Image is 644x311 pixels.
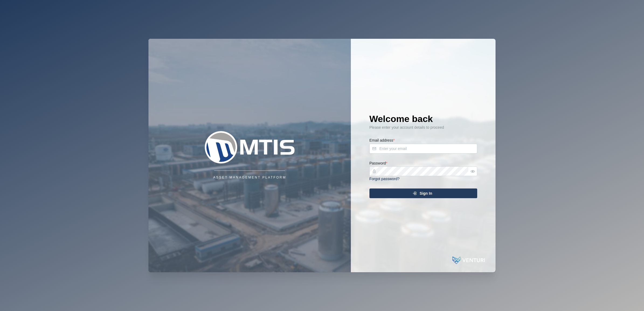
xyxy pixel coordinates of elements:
[369,177,400,181] a: Forgot password?
[452,255,485,266] img: Powered by: Venturi
[196,131,304,163] img: Company Logo
[213,175,286,180] div: Asset Management Platform
[369,125,477,131] div: Please enter your account details to proceed
[369,188,477,198] button: Sign In
[369,138,395,144] label: Email address
[369,160,387,166] label: Password
[369,144,477,153] input: Enter your email
[420,189,432,198] span: Sign In
[369,113,477,125] h1: Welcome back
